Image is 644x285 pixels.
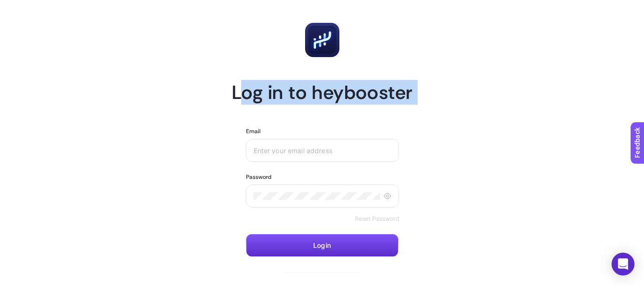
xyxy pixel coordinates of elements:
[612,253,634,275] div: Open Intercom Messenger
[246,173,272,181] label: Password
[254,147,391,154] input: Enter your email address
[246,128,261,135] label: Email
[355,215,399,223] a: Reset Password
[313,242,331,249] span: Login
[232,80,413,105] h1: Log in to heybooster
[246,234,399,257] button: Login
[6,3,36,10] span: Feedback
